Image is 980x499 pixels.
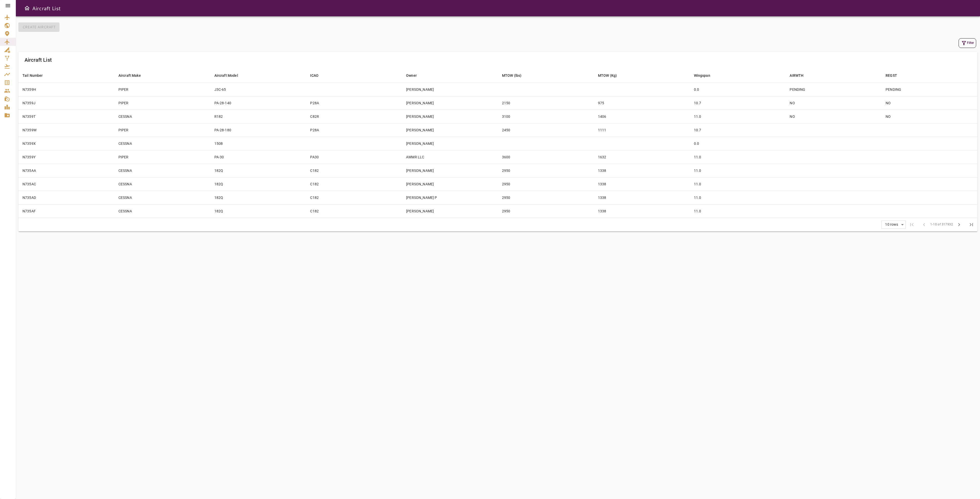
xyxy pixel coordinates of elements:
[32,4,61,12] h6: Aircraft List
[114,191,210,204] td: CESSNA
[594,96,690,110] td: 975
[594,164,690,177] td: 1338
[594,123,690,137] td: 1111
[306,150,402,164] td: PA30
[18,96,114,110] td: N7359J
[498,123,594,137] td: 2450
[690,204,786,218] td: 11.0
[968,222,974,228] span: last_page
[210,191,306,204] td: 182Q
[790,72,810,79] span: AIRWTH
[402,110,498,123] td: [PERSON_NAME]
[406,72,417,79] div: Owner
[690,83,786,96] td: 0.0
[886,72,897,79] div: REGST
[18,110,114,123] td: N7359T
[114,164,210,177] td: CESSNA
[306,123,402,137] td: P28A
[502,72,528,79] span: MTOW (lbs)
[882,221,905,228] div: 10 rows
[114,137,210,150] td: CESSNA
[690,177,786,191] td: 11.0
[402,96,498,110] td: [PERSON_NAME]
[310,72,318,79] div: ICAO
[786,83,881,96] td: PENDING
[881,110,977,123] td: NO
[402,150,498,164] td: AWMR LLC
[884,222,899,227] div: 10 rows
[210,123,306,137] td: PA-28-180
[210,96,306,110] td: PA-28-140
[498,164,594,177] td: 2950
[118,72,148,79] span: Aircraft Make
[690,123,786,137] td: 10.7
[402,83,498,96] td: [PERSON_NAME]
[402,204,498,218] td: [PERSON_NAME]
[214,72,238,79] div: Aircraft Model
[598,72,617,79] div: MTOW (Kg)
[498,177,594,191] td: 2950
[965,219,977,231] span: Last Page
[690,137,786,150] td: 0.0
[918,219,930,231] span: Previous Page
[22,3,32,13] button: Open drawer
[930,222,953,227] span: 1-10 of 317932
[594,150,690,164] td: 1632
[402,123,498,137] td: [PERSON_NAME]
[18,177,114,191] td: N735AC
[881,83,977,96] td: PENDING
[306,177,402,191] td: C182
[114,123,210,137] td: PIPER
[690,150,786,164] td: 11.0
[22,72,43,79] div: Tail Number
[24,56,52,64] h6: Aircraft List
[881,96,977,110] td: NO
[210,177,306,191] td: 182Q
[114,96,210,110] td: PIPER
[598,72,623,79] span: MTOW (Kg)
[18,164,114,177] td: N735AA
[114,204,210,218] td: CESSNA
[786,110,881,123] td: NO
[306,204,402,218] td: C182
[210,83,306,96] td: J3C-65
[690,96,786,110] td: 10.7
[498,191,594,204] td: 2950
[906,219,918,231] span: First Page
[502,72,522,79] div: MTOW (lbs)
[18,137,114,150] td: N7359X
[114,110,210,123] td: CESSNA
[306,191,402,204] td: C182
[690,164,786,177] td: 11.0
[214,72,245,79] span: Aircraft Model
[953,219,965,231] span: Next Page
[694,72,717,79] span: Wingspan
[310,72,325,79] span: ICAO
[498,204,594,218] td: 2950
[402,164,498,177] td: [PERSON_NAME]
[114,150,210,164] td: PIPER
[406,72,423,79] span: Owner
[498,110,594,123] td: 3100
[114,83,210,96] td: PIPER
[306,96,402,110] td: P28A
[210,150,306,164] td: PA-30
[402,191,498,204] td: [PERSON_NAME] P
[594,204,690,218] td: 1338
[22,72,50,79] span: Tail Number
[956,222,962,228] span: chevron_right
[210,110,306,123] td: R182
[18,123,114,137] td: N7359W
[18,204,114,218] td: N735AF
[210,164,306,177] td: 182Q
[498,150,594,164] td: 3600
[790,72,803,79] div: AIRWTH
[786,96,881,110] td: NO
[210,137,306,150] td: 150B
[114,177,210,191] td: CESSNA
[402,137,498,150] td: [PERSON_NAME]
[694,72,710,79] div: Wingspan
[18,150,114,164] td: N7359Y
[594,177,690,191] td: 1338
[886,72,904,79] span: REGST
